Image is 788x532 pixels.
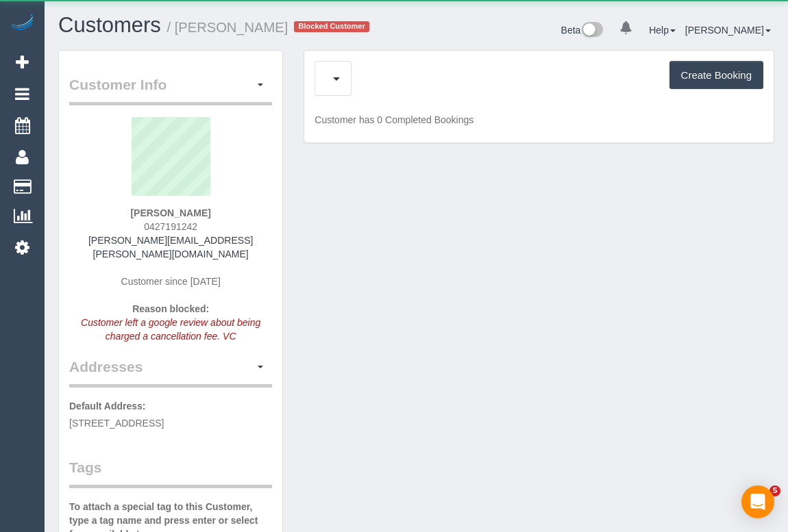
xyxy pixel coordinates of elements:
a: Customers [58,13,161,37]
a: Help [649,25,676,36]
a: Beta [561,25,604,36]
span: 5 [769,485,780,496]
span: 0427191242 [144,221,197,232]
img: New interface [580,22,603,40]
button: Create Booking [669,61,763,90]
span: Blocked Customer [294,21,369,32]
img: Automaid Logo [8,14,36,33]
strong: Reason blocked: [132,303,209,314]
em: Customer left a google review about being charged a cancellation fee. VC [81,317,260,342]
div: Open Intercom Messenger [741,485,774,518]
legend: Customer Info [69,75,272,105]
a: [PERSON_NAME][EMAIL_ADDRESS][PERSON_NAME][DOMAIN_NAME] [88,235,253,259]
label: Default Address: [69,399,146,413]
span: [STREET_ADDRESS] [69,418,164,429]
p: Customer has 0 Completed Bookings [315,113,763,127]
legend: Tags [69,457,272,488]
strong: [PERSON_NAME] [130,207,210,218]
span: Customer since [DATE] [121,276,221,287]
a: [PERSON_NAME] [685,25,771,36]
small: / [PERSON_NAME] [167,20,288,35]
